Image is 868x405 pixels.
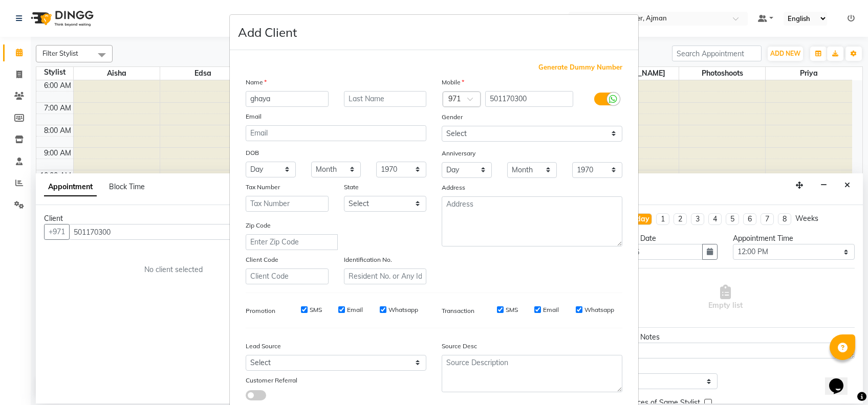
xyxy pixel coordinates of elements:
label: Tax Number [246,183,280,192]
label: SMS [310,305,322,314]
label: Identification No. [344,255,392,264]
label: State [344,183,359,192]
label: Email [246,112,262,121]
label: Client Code [246,255,278,264]
input: Last Name [344,91,427,107]
label: SMS [506,305,518,314]
label: Zip Code [246,221,271,230]
input: First Name [246,91,329,107]
label: Email [543,305,559,314]
input: Mobile [485,91,574,107]
input: Enter Zip Code [246,234,338,250]
label: Address [442,183,465,192]
span: Generate Dummy Number [538,62,622,73]
label: Source Desc [442,342,477,351]
label: Name [246,78,267,87]
label: Lead Source [246,342,281,351]
h4: Add Client [238,23,297,41]
label: Whatsapp [388,305,418,314]
label: Promotion [246,306,275,316]
label: Transaction [442,306,474,316]
label: Gender [442,112,463,122]
label: DOB [246,148,259,157]
input: Client Code [246,268,329,284]
label: Whatsapp [584,305,614,314]
label: Email [347,305,363,314]
label: Customer Referral [246,376,297,385]
label: Anniversary [442,149,475,158]
input: Email [246,125,426,141]
label: Mobile [442,78,464,87]
input: Tax Number [246,196,329,212]
input: Resident No. or Any Id [344,268,427,284]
